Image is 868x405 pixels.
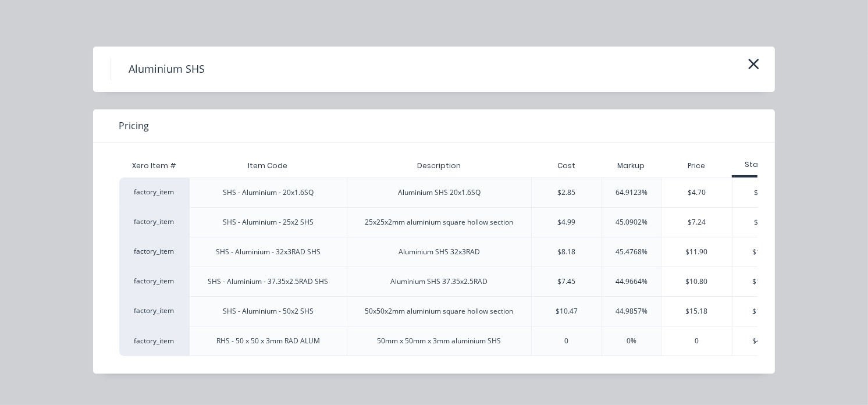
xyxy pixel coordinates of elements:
div: Aluminium SHS 32x3RAD [399,247,480,257]
div: SHS - Aluminium - 32x3RAD SHS [216,247,321,257]
div: $7.45 [557,276,575,287]
div: $7.24 [661,208,732,237]
div: $4.70 [661,178,732,207]
div: SHS - Aluminium - 25x2 SHS [223,217,314,228]
div: 0 [661,326,732,356]
div: $11.90 [661,237,732,267]
div: Cost [531,154,602,177]
div: 0% [627,336,636,346]
div: 45.0902% [616,217,648,228]
div: 45.4768% [616,247,648,257]
div: SHS - Aluminium - 37.35x2.5RAD SHS [208,276,329,287]
h4: Aluminium SHS [111,58,222,80]
div: 50mm x 50mm x 3mm aluminium SHS [377,336,501,346]
div: Price [661,154,732,177]
div: $4.70 [732,178,795,207]
div: SHS - Aluminium - 20x1.6SQ [223,187,314,198]
div: $15.18 [661,297,732,326]
div: Markup [602,154,661,177]
div: $4.99 [557,217,575,228]
div: $10.47 [556,306,578,317]
div: $8.18 [557,247,575,257]
div: factory_item [119,207,189,237]
div: 44.9857% [616,306,648,317]
div: factory_item [119,296,189,326]
div: $2.85 [557,187,575,198]
div: factory_item [119,177,189,207]
div: Description [408,151,470,180]
div: $10.80 [661,267,732,296]
div: Aluminium SHS 20x1.6SQ [398,187,481,198]
div: $7.24 [732,208,795,237]
div: factory_item [119,267,189,296]
div: factory_item [119,237,189,267]
div: 64.9123% [616,187,648,198]
div: $11.90 [732,237,795,267]
span: Pricing [119,119,149,133]
div: 50x50x2mm aluminium square hollow section [365,306,513,317]
div: RHS - 50 x 50 x 3mm RAD ALUM [216,336,320,346]
div: $43.92 [732,326,795,356]
div: factory_item [119,326,189,356]
div: 44.9664% [616,276,648,287]
div: 25x25x2mm aluminium square hollow section [365,217,513,228]
div: SHS - Aluminium - 50x2 SHS [223,306,314,317]
div: Item Code [239,151,297,180]
div: Standard [732,159,795,170]
div: 0 [564,336,568,346]
div: $10.80 [732,267,795,296]
div: $15.18 [732,297,795,326]
div: Xero Item # [119,154,189,177]
div: Aluminium SHS 37.35x2.5RAD [390,276,488,287]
